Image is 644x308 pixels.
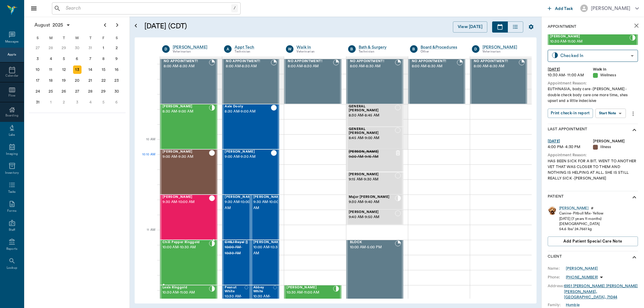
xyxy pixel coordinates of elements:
button: Open calendar [132,14,139,37]
div: [DATE] [548,67,593,72]
div: Name: [548,266,566,271]
button: View [DATE] [453,21,487,33]
span: Add patient Special Care Note [563,238,622,245]
div: Thursday, August 21, 2025 [86,76,95,85]
div: Tuesday, August 12, 2025 [60,65,68,74]
span: 10:30 AM - 11:00 AM [253,294,273,306]
div: Saturday, August 23, 2025 [112,76,121,85]
button: Close drawer [28,2,40,14]
span: [PERSON_NAME] [225,195,255,199]
div: Friday, August 15, 2025 [99,65,108,74]
p: [PHONE_NUMBER] [566,275,598,280]
button: Next page [111,19,123,31]
p: Appointment [548,24,576,30]
a: 6951 [PERSON_NAME] [PERSON_NAME][PERSON_NAME], [GEOGRAPHIC_DATA], 71044 [564,284,638,299]
span: [PERSON_NAME] [162,195,209,199]
input: Search [63,4,231,13]
a: Bath & Surgery [359,44,401,50]
span: 10:30 AM - 11:00 AM [550,39,630,45]
div: Checked In [560,52,628,59]
span: 8:00 AM - 8:30 AM [164,63,209,69]
button: more [628,109,638,119]
span: 10:00 AM - 10:30 AM [225,244,245,256]
div: READY_TO_CHECKOUT, 10:00 AM - 10:30 AM [251,240,280,285]
span: Lexis Ringgold [162,286,209,290]
div: Friday, September 5, 2025 [99,98,108,106]
span: August [33,21,51,29]
div: Imaging [6,152,18,156]
div: Monday, August 18, 2025 [46,76,55,85]
iframe: Intercom live chat [6,287,21,302]
button: close [630,20,642,32]
div: Veterinarian [482,49,525,54]
div: NOT_CONFIRMED, 9:15 AM - 9:30 AM [346,172,403,195]
div: Thursday, September 4, 2025 [86,98,95,106]
div: Reports [6,247,18,251]
div: Tasks [8,190,16,194]
div: HAS BEEN SICK FOR A BIT. WENT TO ANOTHER VET THAT WAS CLOSER TO THEM AND NOTHING IS HELPING AT AL... [548,158,638,182]
div: Monday, August 25, 2025 [46,87,55,96]
div: Wednesday, August 20, 2025 [73,76,82,85]
div: 11 AM [139,227,155,242]
div: A [224,45,232,53]
span: 9:00 AM - 9:30 AM [225,154,271,160]
div: NOT_CONFIRMED, 8:30 AM - 8:45 AM [346,104,403,127]
div: Tuesday, August 26, 2025 [60,87,68,96]
div: Thursday, July 31, 2025 [86,44,95,52]
button: Add patient Special Care Note [548,237,638,246]
div: Family: [548,302,566,308]
div: Other [421,49,463,54]
div: Saturday, August 2, 2025 [112,44,121,52]
span: 9:30 AM - 10:00 AM [253,199,284,211]
div: Tuesday, August 5, 2025 [60,55,68,63]
a: Board &Procedures [421,44,463,50]
div: 4:00 PM - 4:30 PM [548,144,593,150]
span: 8:30 AM - 8:45 AM [349,113,395,119]
div: Sunday, August 10, 2025 [34,65,42,74]
div: Veterinarian [296,49,339,54]
a: Humble [566,302,580,308]
span: [PERSON_NAME] [162,150,209,154]
div: W [71,33,84,43]
div: 10:30 AM - 11:00 AM [548,72,593,78]
div: Start Note [599,110,617,117]
p: Client [548,254,562,261]
div: M [44,33,58,43]
div: CANCELED, 10:00 AM - 10:30 AM [222,240,251,285]
span: 10:30 AM - 11:00 AM [287,290,333,296]
div: Friday, August 29, 2025 [99,87,108,96]
span: 10:00 AM - 10:30 AM [162,244,209,250]
span: 8:00 AM - 8:30 AM [474,63,519,69]
div: [PERSON_NAME] [559,206,588,211]
div: Walk In [296,44,339,50]
div: Appt Tech [235,44,277,50]
div: CHECKED_IN, 9:30 AM - 9:40 AM [346,195,403,210]
span: NO APPOINTMENT! [226,59,271,63]
span: 8:00 AM - 8:30 AM [288,63,333,69]
span: 2025 [51,21,65,29]
div: Monday, September 1, 2025 [46,98,55,106]
span: BLOCK [350,240,395,244]
span: 9:00 AM - 9:15 AM [349,154,395,160]
div: Friday, August 1, 2025 [99,44,108,52]
span: 10:30 AM - 11:00 AM [225,294,245,306]
div: T [57,33,71,43]
div: CHECKED_OUT, 9:30 AM - 10:00 AM [222,195,251,240]
div: B [410,45,418,53]
div: Canine - Pitbull Mix - Yellow [559,211,604,216]
div: Thursday, August 28, 2025 [86,87,95,96]
span: 9:15 AM - 9:30 AM [349,176,395,183]
span: 8:00 AM - 8:30 AM [350,63,395,69]
div: [PERSON_NAME] [566,266,598,271]
div: Wellness [593,72,638,78]
div: CANCELED, 9:00 AM - 9:15 AM [346,149,403,172]
span: [PERSON_NAME] [253,195,284,199]
div: / [231,4,238,12]
span: [PERSON_NAME] [550,35,630,39]
span: [PERSON_NAME] [349,150,395,154]
div: NOT_CONFIRMED, 9:40 AM - 9:50 AM [346,210,403,225]
div: Today, Wednesday, August 13, 2025 [73,65,82,74]
span: 8:00 AM - 8:30 AM [412,63,457,69]
div: [DATE] [548,138,593,144]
